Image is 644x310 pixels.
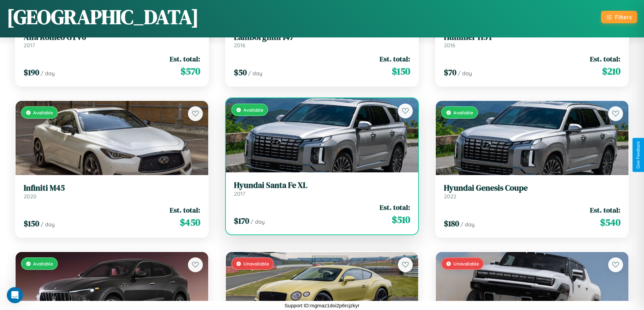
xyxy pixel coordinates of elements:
[460,221,475,228] span: / day
[234,215,249,226] span: $ 170
[33,261,53,266] span: Available
[458,70,472,77] span: / day
[601,11,637,23] button: Filters
[444,218,459,229] span: $ 180
[234,180,410,190] h3: Hyundai Santa Fe XL
[24,183,200,200] a: Infiniti M452020
[234,190,245,197] span: 2017
[181,64,200,78] span: $ 570
[444,32,620,49] a: Hummer H3T2016
[444,67,456,78] span: $ 70
[602,64,620,78] span: $ 210
[444,42,455,49] span: 2016
[453,261,479,266] span: Unavailable
[234,67,247,78] span: $ 50
[590,54,620,64] span: Est. total:
[24,32,200,49] a: Alfa Romeo GTV62017
[33,110,53,115] span: Available
[285,301,360,310] p: Support ID: mgmaz1doi2p6rcjzkyr
[41,221,55,228] span: / day
[234,180,410,197] a: Hyundai Santa Fe XL2017
[24,218,39,229] span: $ 150
[41,70,55,77] span: / day
[380,202,410,212] span: Est. total:
[615,13,632,21] div: Filters
[7,287,23,303] iframe: Intercom live chat
[251,218,265,225] span: / day
[444,183,620,193] h3: Hyundai Genesis Coupe
[444,193,456,200] span: 2022
[170,54,200,64] span: Est. total:
[380,54,410,64] span: Est. total:
[180,216,200,229] span: $ 450
[243,107,263,113] span: Available
[636,141,641,169] div: Give Feedback
[590,205,620,215] span: Est. total:
[170,205,200,215] span: Est. total:
[24,183,200,193] h3: Infiniti M45
[392,64,410,78] span: $ 150
[600,216,620,229] span: $ 540
[248,70,262,77] span: / day
[234,42,245,49] span: 2016
[453,110,473,115] span: Available
[24,42,35,49] span: 2017
[243,261,269,266] span: Unavailable
[392,213,410,226] span: $ 510
[444,183,620,200] a: Hyundai Genesis Coupe2022
[24,193,37,200] span: 2020
[24,67,39,78] span: $ 190
[7,3,199,31] h1: [GEOGRAPHIC_DATA]
[234,32,410,49] a: Lamborghini 1472016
